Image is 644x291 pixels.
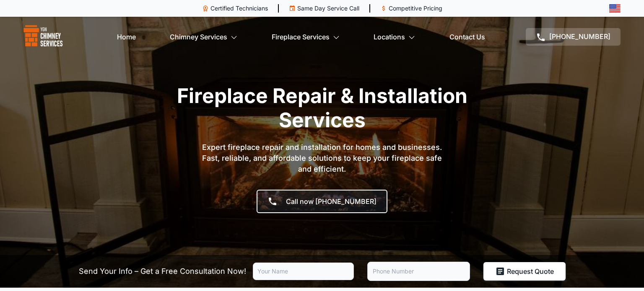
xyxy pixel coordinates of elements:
a: Chimney Services [170,28,237,45]
input: Your Name [253,263,354,280]
a: Locations [374,28,415,45]
a: Call now [PHONE_NUMBER] [257,190,387,213]
h1: Fireplace Repair & Installation Services [158,84,486,132]
p: Certified Technicians [210,4,268,13]
p: Competitive Pricing [389,4,442,13]
a: Fireplace Services [272,28,340,45]
p: Same Day Service Call [297,4,359,13]
button: Request Quote [483,262,566,281]
a: Home [117,28,136,45]
p: Expert fireplace repair and installation for homes and businesses. Fast, reliable, and affordable... [196,142,448,175]
a: Contact Us [449,28,485,45]
input: Phone Number [367,262,470,281]
img: logo [23,25,63,49]
a: [PHONE_NUMBER] [526,28,621,46]
p: Send Your Info – Get a Free Consultation Now! [79,265,246,277]
span: [PHONE_NUMBER] [549,32,610,41]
